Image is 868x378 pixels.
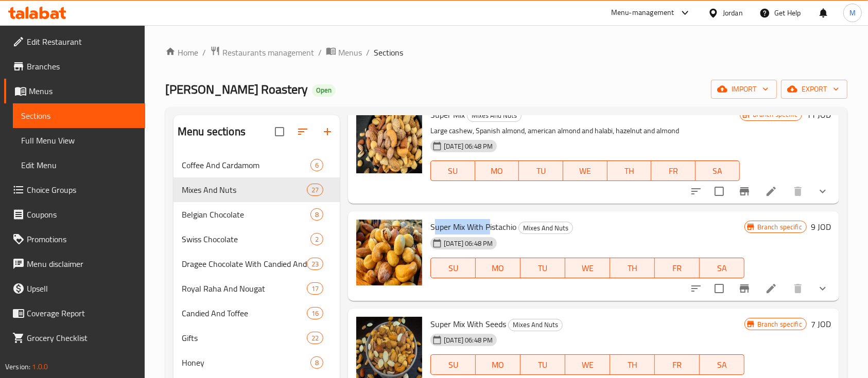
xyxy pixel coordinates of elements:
nav: breadcrumb [165,46,847,59]
button: MO [476,354,520,375]
span: Dragee Chocolate With Candied And Candy [182,258,307,270]
span: TU [525,357,561,372]
span: Branches [27,60,137,73]
div: Mixes And Nuts [467,110,522,122]
span: Menus [29,85,137,97]
span: 8 [311,358,323,368]
button: FR [655,258,700,278]
span: 8 [311,210,323,220]
span: MO [480,357,516,372]
div: Menu-management [611,7,674,19]
div: items [307,258,323,270]
div: Swiss Chocolate2 [173,227,340,251]
span: TH [614,357,651,372]
span: 22 [307,333,323,343]
div: Mixes And Nuts27 [173,177,340,202]
span: TU [525,261,561,276]
span: [DATE] 06:48 PM [440,239,497,248]
span: SU [435,261,472,276]
div: items [310,233,323,245]
li: / [318,46,322,59]
div: Mixes And Nuts [508,319,563,331]
span: MO [480,261,516,276]
div: Candied And Toffee [182,307,307,319]
span: MO [479,164,515,178]
span: FR [655,164,691,178]
span: import [719,83,769,96]
span: Select to update [708,181,730,202]
img: Super Mix With Pistachio [356,220,422,285]
button: delete [786,179,810,204]
button: SA [696,160,740,181]
a: Choice Groups [4,177,145,202]
button: MO [475,160,519,181]
span: Belgian Chocolate [182,208,310,221]
h2: Menu sections [178,124,246,139]
span: [PERSON_NAME] Roastery [165,78,308,101]
div: Royal Raha And Nougat [182,282,307,295]
span: Mixes And Nuts [519,222,572,234]
button: import [711,80,777,99]
span: Honey [182,356,310,369]
button: MO [476,258,520,278]
span: 6 [311,160,323,170]
span: SA [704,261,740,276]
a: Sections [13,103,145,128]
span: Menus [338,46,362,59]
span: Restaurants management [222,46,314,59]
span: Swiss Chocolate [182,233,310,245]
span: SU [435,357,472,372]
span: Mixes And Nuts [467,110,521,121]
button: delete [786,276,810,301]
svg: Show Choices [817,282,829,295]
li: / [202,46,206,59]
span: Sections [374,46,403,59]
div: Gifts [182,332,307,344]
button: FR [655,354,700,375]
div: items [307,184,323,196]
a: Upsell [4,276,145,301]
button: TU [520,258,565,278]
span: TH [612,164,648,178]
button: WE [563,160,607,181]
button: export [781,80,847,99]
h6: 11 JOD [806,107,831,122]
span: Grocery Checklist [27,332,137,344]
span: Super Mix With Pistachio [430,219,516,235]
span: Coffee And Cardamom [182,159,310,171]
div: items [310,356,323,369]
span: 16 [307,309,323,318]
a: Menu disclaimer [4,251,145,276]
span: WE [567,164,603,178]
button: TH [607,160,652,181]
a: Promotions [4,227,145,251]
button: SA [700,354,744,375]
div: Belgian Chocolate8 [173,202,340,227]
span: Edit Restaurant [27,35,137,48]
span: [DATE] 06:48 PM [440,335,497,345]
a: Edit Menu [13,153,145,177]
div: items [310,208,323,221]
span: Choice Groups [27,184,137,196]
span: 17 [307,284,323,294]
button: Branch-specific-item [732,276,757,301]
a: Menus [4,79,145,103]
span: TU [523,164,559,178]
h6: 9 JOD [811,220,831,234]
a: Edit Restaurant [4,29,145,54]
span: Coverage Report [27,307,137,319]
p: Large cashew, Spanish almond, american almond and halabi, hazelnut and almond [430,124,739,137]
button: sort-choices [684,179,708,204]
button: SA [700,258,744,278]
button: TU [519,160,563,181]
button: show more [810,276,835,301]
span: Super Mix With Seeds [430,316,506,332]
span: Menu disclaimer [27,258,137,270]
div: items [307,282,323,295]
button: SU [430,258,476,278]
button: FR [651,160,696,181]
span: 23 [307,259,323,269]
